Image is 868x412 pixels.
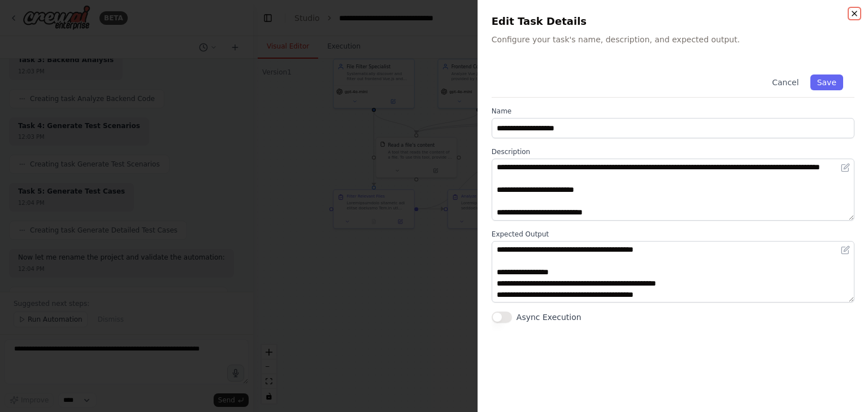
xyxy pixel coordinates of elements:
label: Name [492,107,854,116]
label: Description [492,147,854,156]
p: Configure your task's name, description, and expected output. [492,34,854,45]
button: Cancel [765,74,805,90]
button: Save [810,74,843,90]
button: Open in editor [839,161,852,174]
button: Open in editor [839,243,852,257]
label: Expected Output [492,230,854,239]
label: Async Execution [517,312,581,323]
h2: Edit Task Details [492,14,854,29]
